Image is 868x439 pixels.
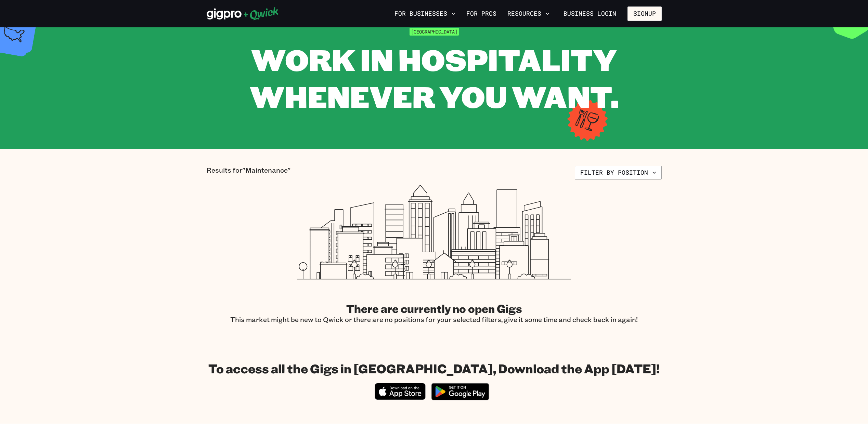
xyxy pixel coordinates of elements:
[230,302,638,315] h2: There are currently no open Gigs
[464,8,499,19] a: For Pros
[627,6,662,21] button: Signup
[505,8,552,19] button: Resources
[558,6,622,21] a: Business Login
[208,361,660,376] h1: To access all the Gigs in [GEOGRAPHIC_DATA], Download the App [DATE]!
[230,315,638,324] p: This market might be new to Qwick or there are no positions for your selected filters, give it so...
[375,394,426,401] a: Download on the App Store
[410,28,459,36] span: [GEOGRAPHIC_DATA]
[207,166,290,179] p: Results for "Maintenance"
[250,40,619,116] span: WORK IN HOSPITALITY WHENEVER YOU WANT.
[575,166,662,179] button: Filter by position
[392,8,458,19] button: For Businesses
[427,379,493,404] img: Get it on Google Play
